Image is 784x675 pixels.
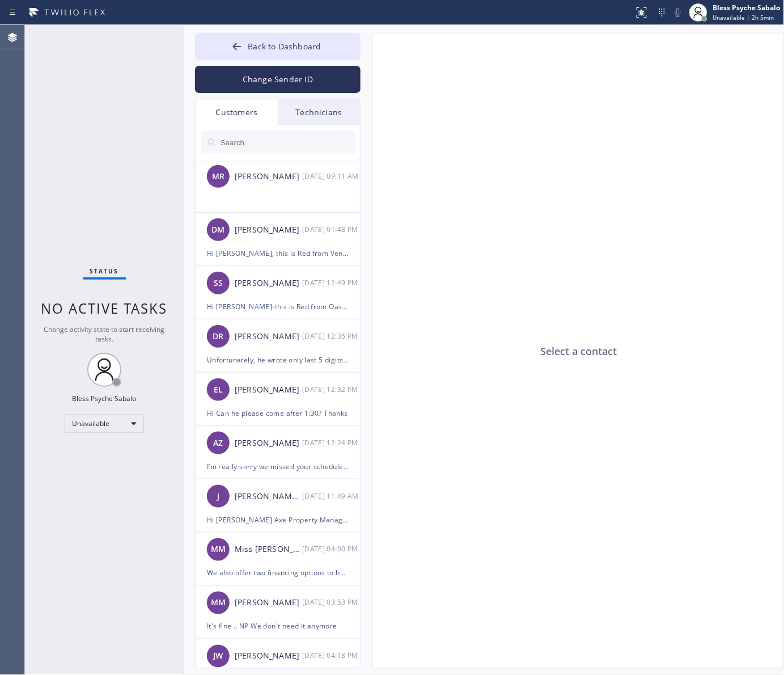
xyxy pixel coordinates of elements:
div: We also offer two financing options to help you get started with our services: 12‑month interest‑... [207,567,349,580]
div: Unavailable [65,415,144,433]
div: Bless Psyche Sabalo [73,394,137,403]
span: J [217,490,219,503]
span: AZ [213,437,223,450]
span: DM [211,223,224,237]
span: MM [211,597,226,610]
span: Back to Dashboard [248,41,321,52]
span: EL [214,383,223,396]
div: 07/28/2025 9:53 AM [302,596,361,609]
div: It's fine .. NP We don't need it anymore [207,620,349,633]
div: 08/08/2025 9:49 AM [302,490,361,503]
div: [PERSON_NAME] [235,170,302,183]
div: 08/08/2025 9:49 AM [302,276,361,289]
div: Unfortunately, he wrote only last 5 digits of your card so we did not collect the payment. We are... [207,353,349,366]
div: Customers [196,99,278,125]
span: MM [211,543,226,556]
input: Search [219,131,355,154]
button: Back to Dashboard [195,33,361,60]
div: Bless Psyche Sabalo [713,3,781,12]
div: Hi Can he please come after 1:30? Thanks [207,407,349,420]
div: [PERSON_NAME] [235,437,302,450]
div: Hi [PERSON_NAME], this is Red from Venice Public Service Plumbers Inc. Just checking in—could you... [207,247,349,260]
span: Unavailable | 2h 5min [713,14,774,22]
div: 08/08/2025 9:32 AM [302,383,361,396]
div: I’m really sorry we missed your scheduled service, especially since you’d made arrangements for t... [207,460,349,473]
div: 08/08/2025 9:48 AM [302,223,361,236]
div: 08/08/2025 9:35 AM [302,330,361,343]
span: Status [90,267,119,275]
div: [PERSON_NAME] [235,330,302,343]
span: JW [213,650,223,663]
div: [PERSON_NAME] [235,383,302,396]
span: DR [213,330,223,343]
div: [PERSON_NAME] [235,277,302,290]
span: SS [214,277,223,290]
span: MR [212,170,224,183]
div: 08/06/2025 9:00 AM [302,543,361,556]
div: Technicians [278,99,360,125]
button: Change Sender ID [195,66,361,93]
div: Hi [PERSON_NAME]-this is Red from Oasis Plumbers [PERSON_NAME]. I’m really sorry, but due to unfo... [207,300,349,313]
div: Miss [PERSON_NAME] [235,543,302,556]
div: [PERSON_NAME] [235,223,302,237]
span: Change activity state to start receiving tasks. [44,324,165,344]
span: No active tasks [41,299,168,318]
div: 08/08/2025 9:24 AM [302,436,361,449]
button: Mute [670,5,686,20]
div: [PERSON_NAME] [235,650,302,663]
div: Hi [PERSON_NAME] Axe Property Management, this is Red from 5 Star Plumbing. I hope all is well. A... [207,513,349,526]
div: [PERSON_NAME] Axe Property Management [235,490,302,503]
div: 08/09/2025 9:11 AM [302,170,361,183]
div: 07/25/2025 9:18 AM [302,649,361,663]
div: [PERSON_NAME] [235,597,302,610]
